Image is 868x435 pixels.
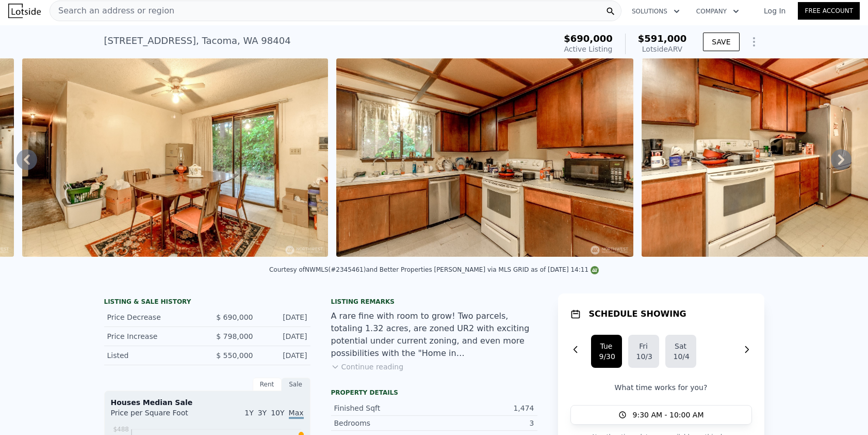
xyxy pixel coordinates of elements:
div: [DATE] [261,331,307,341]
div: Fri [636,341,651,351]
span: Active Listing [564,45,613,53]
img: Lotside [8,4,41,18]
span: 10Y [271,409,284,417]
h1: SCHEDULE SHOWING [589,308,686,320]
div: Tue [599,341,614,351]
div: Finished Sqft [334,403,434,413]
span: $ 690,000 [216,313,253,321]
div: [DATE] [261,350,307,361]
button: 9:30 AM - 10:00 AM [570,405,752,425]
div: Listing remarks [331,298,537,306]
span: $ 550,000 [216,351,253,360]
p: What time works for you? [570,382,752,393]
span: $690,000 [564,33,613,44]
div: Price Decrease [107,312,199,322]
div: A rare fine with room to grow! Two parcels, totaling 1.32 acres, are zoned UR2 with exciting pote... [331,310,537,360]
div: 9/30 [599,351,614,362]
button: Show Options [744,32,764,52]
div: LISTING & SALE HISTORY [104,298,310,308]
span: $591,000 [638,33,687,44]
div: Courtesy of NWMLS (#2345461) and Better Properties [PERSON_NAME] via MLS GRID as of [DATE] 14:11 [269,266,599,273]
div: Sat [674,341,688,351]
button: Fri10/3 [628,335,659,368]
span: 1Y [244,409,253,417]
div: Bedrooms [334,418,434,428]
div: Property details [331,389,537,397]
div: Rent [253,378,282,391]
button: Solutions [624,2,688,21]
div: Listed [107,350,199,361]
button: Company [688,2,747,21]
div: 10/3 [636,351,651,362]
button: Tue9/30 [591,335,622,368]
span: 9:30 AM - 10:00 AM [633,410,704,420]
span: $ 798,000 [216,332,253,340]
button: Sat10/4 [665,335,696,368]
button: SAVE [703,33,739,51]
button: Continue reading [331,362,404,372]
a: Free Account [798,2,860,20]
div: 3 [434,418,534,428]
span: Search an address or region [50,5,174,17]
div: Houses Median Sale [111,397,304,408]
div: [DATE] [261,312,307,322]
div: Price per Square Foot [111,408,207,424]
img: Sale: 149607954 Parcel: 100460872 [336,58,633,257]
div: Price Increase [107,331,199,341]
span: 3Y [258,409,267,417]
div: 1,474 [434,403,534,413]
img: NWMLS Logo [591,266,599,274]
a: Log In [751,6,798,16]
span: Max [289,409,304,419]
div: Lotside ARV [638,44,687,54]
img: Sale: 149607954 Parcel: 100460872 [22,58,327,257]
div: 10/4 [674,351,688,362]
div: Sale [282,378,310,391]
tspan: $488 [113,426,129,433]
div: [STREET_ADDRESS] , Tacoma , WA 98404 [104,34,291,48]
